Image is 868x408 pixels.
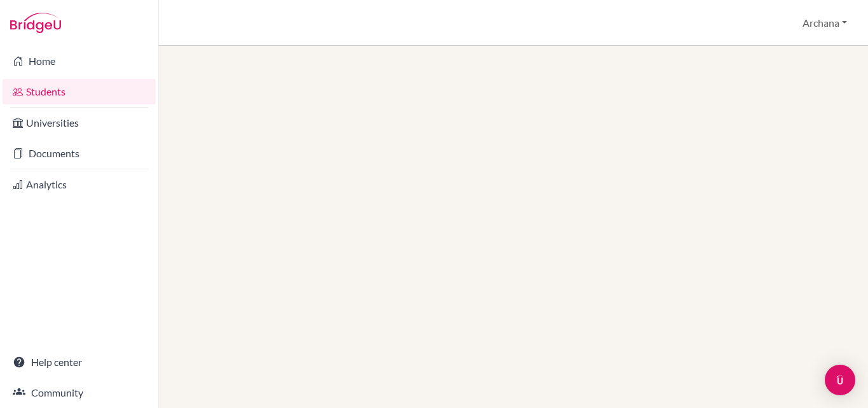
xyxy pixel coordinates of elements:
a: Community [3,380,156,405]
img: Bridge-U [10,13,61,33]
a: Home [3,48,156,74]
a: Analytics [3,172,156,197]
a: Universities [3,110,156,136]
a: Students [3,79,156,104]
a: Documents [3,141,156,166]
button: Archana [797,11,853,35]
a: Help center [3,349,156,375]
div: Open Intercom Messenger [825,365,855,395]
